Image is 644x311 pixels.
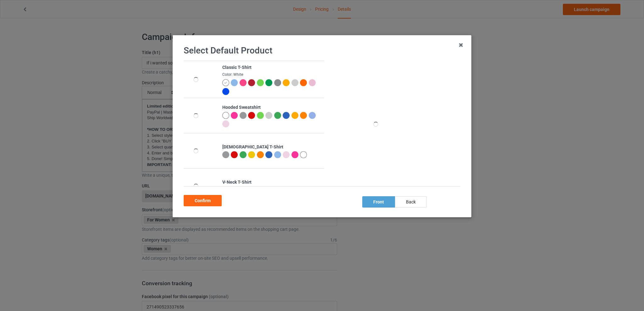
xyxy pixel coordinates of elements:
div: Confirm [184,195,222,206]
div: V-Neck T-Shirt [222,179,321,186]
img: heather_texture.png [274,79,281,86]
div: Color: White [222,72,321,77]
div: back [395,196,427,208]
div: Hooded Sweatshirt [222,104,321,111]
div: Classic T-Shirt [222,64,321,71]
div: [DEMOGRAPHIC_DATA] T-Shirt [222,144,321,150]
h1: Select Default Product [184,45,460,56]
div: front [362,196,395,208]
